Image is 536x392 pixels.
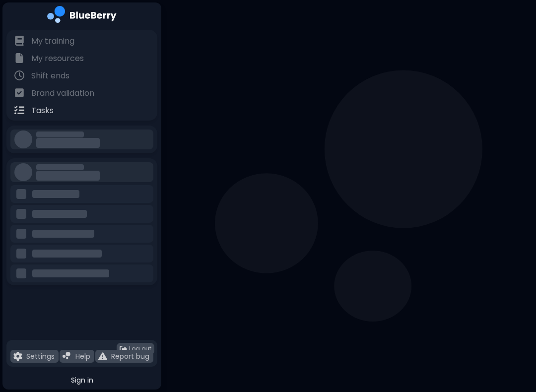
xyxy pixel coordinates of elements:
[14,53,24,63] img: file icon
[26,352,55,361] p: Settings
[31,87,94,99] p: Brand validation
[111,352,149,361] p: Report bug
[14,88,24,98] img: file icon
[31,105,54,117] p: Tasks
[14,70,24,80] img: file icon
[14,105,24,115] img: file icon
[14,36,24,46] img: file icon
[31,53,84,65] p: My resources
[98,352,107,361] img: file icon
[47,6,117,26] img: company logo
[71,376,93,385] span: Sign in
[13,352,22,361] img: file icon
[63,352,71,361] img: file icon
[129,345,151,353] span: Log out
[31,70,69,82] p: Shift ends
[6,371,157,390] button: Sign in
[75,352,90,361] p: Help
[31,35,74,47] p: My training
[120,345,127,353] img: logout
